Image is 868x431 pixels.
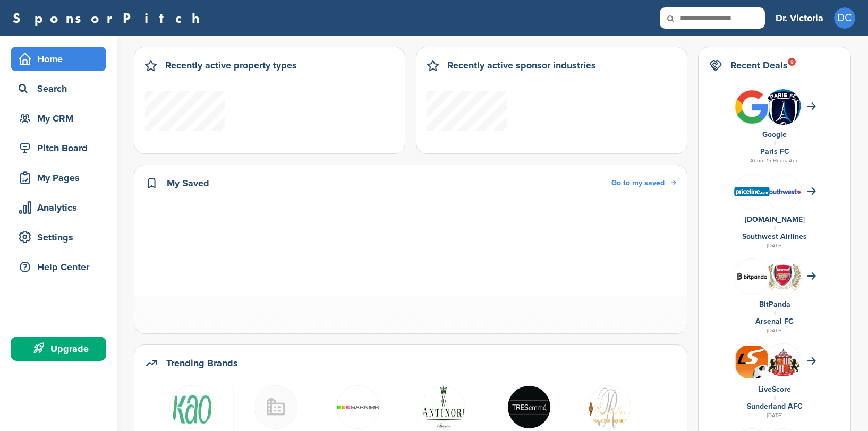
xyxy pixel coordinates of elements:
[16,79,106,98] div: Search
[16,139,106,158] div: Pitch Board
[16,339,106,358] div: Upgrade
[709,326,840,335] div: [DATE]
[11,255,106,279] a: Help Center
[167,176,209,191] h2: My Saved
[16,168,106,187] div: My Pages
[742,232,807,241] a: Southwest Airlines
[507,385,551,429] img: 10978706 10153746730090200 8957012334372562220 n
[747,402,803,411] a: Sunderland AFC
[776,6,823,30] a: Dr. Victoria
[745,215,805,224] a: [DOMAIN_NAME]
[730,58,788,73] h2: Recent Deals
[11,337,106,361] a: Upgrade
[11,195,106,220] a: Analytics
[166,356,238,370] h2: Trending Brands
[11,76,106,101] a: Search
[254,385,297,429] img: Buildingmissing
[422,385,465,429] img: Antinori logo
[734,344,770,380] img: Livescore
[447,58,596,73] h2: Recently active sponsor industries
[11,106,106,131] a: My CRM
[155,385,228,428] a: Screen shot 2017 02 10 at 2.28.38 pm
[773,139,777,148] a: +
[765,264,801,290] img: Open uri20141112 64162 vhlk61?1415807597
[734,187,770,196] img: Data
[11,136,106,160] a: Pitch Board
[776,11,823,25] h3: Dr. Victoria
[239,385,312,428] a: Buildingmissing
[11,166,106,190] a: My Pages
[834,7,855,29] span: DC
[611,178,665,187] span: Go to my saved
[336,385,380,429] img: Data
[734,89,770,125] img: Bwupxdxo 400x400
[762,130,787,139] a: Google
[324,385,393,428] a: Data
[16,257,106,277] div: Help Center
[773,393,777,402] a: +
[588,385,631,429] img: Open uri20141112 50798 pn2g0l
[765,189,801,194] img: Southwest airlines logo 2014.svg
[495,385,564,428] a: 10978706 10153746730090200 8957012334372562220 n
[734,263,770,290] img: Bitpanda7084
[709,156,840,166] div: About 15 Hours Ago
[16,49,106,68] div: Home
[709,411,840,420] div: [DATE]
[404,385,483,428] a: Antinori logo
[765,347,801,376] img: Open uri20141112 64162 1q58x9c?1415807470
[11,47,106,71] a: Home
[765,89,801,132] img: Paris fc logo.svg
[16,109,106,128] div: My CRM
[13,11,207,25] a: SponsorPitch
[760,147,789,156] a: Paris FC
[169,385,213,429] img: Screen shot 2017 02 10 at 2.28.38 pm
[788,58,796,66] div: 9
[773,308,777,317] a: +
[11,225,106,249] a: Settings
[575,385,644,428] a: Open uri20141112 50798 pn2g0l
[759,300,790,309] a: BitPanda
[165,58,297,73] h2: Recently active property types
[16,228,106,247] div: Settings
[755,317,794,326] a: Arsenal FC
[709,241,840,251] div: [DATE]
[611,177,676,189] a: Go to my saved
[758,385,791,394] a: LiveScore
[16,198,106,217] div: Analytics
[773,223,777,232] a: +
